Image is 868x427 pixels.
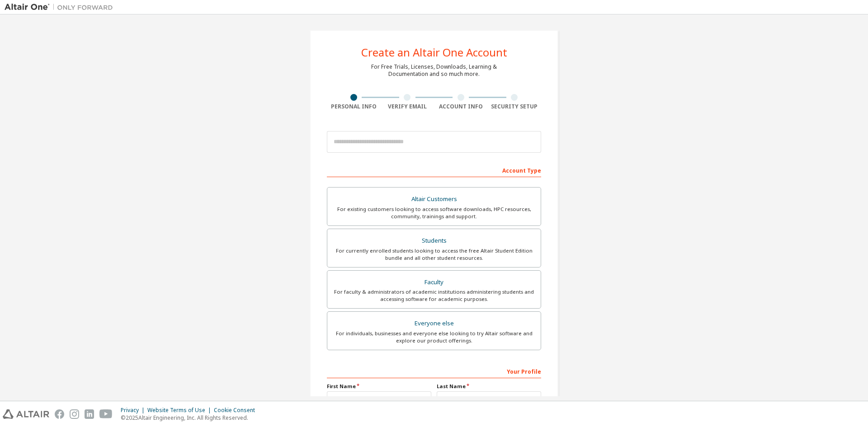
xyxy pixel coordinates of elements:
[488,103,542,110] div: Security Setup
[3,409,49,419] img: altair_logo.svg
[214,407,260,414] div: Cookie Consent
[381,103,434,110] div: Verify Email
[333,330,535,344] div: For individuals, businesses and everyone else looking to try Altair software and explore our prod...
[333,288,535,303] div: For faculty & administrators of academic institutions administering students and accessing softwa...
[327,364,541,378] div: Your Profile
[333,206,535,220] div: For existing customers looking to access software downloads, HPC resources, community, trainings ...
[333,247,535,262] div: For currently enrolled students looking to access the free Altair Student Edition bundle and all ...
[434,103,488,110] div: Account Info
[99,409,113,419] img: youtube.svg
[437,383,541,390] label: Last Name
[333,235,535,247] div: Students
[327,163,541,177] div: Account Type
[147,407,214,414] div: Website Terms of Use
[121,407,147,414] div: Privacy
[5,3,118,12] img: Altair One
[70,409,79,419] img: instagram.svg
[327,103,381,110] div: Personal Info
[333,193,535,206] div: Altair Customers
[361,47,507,58] div: Create an Altair One Account
[55,409,64,419] img: facebook.svg
[371,63,497,78] div: For Free Trials, Licenses, Downloads, Learning & Documentation and so much more.
[333,276,535,289] div: Faculty
[85,409,94,419] img: linkedin.svg
[121,414,260,422] p: © 2025 Altair Engineering, Inc. All Rights Reserved.
[333,317,535,330] div: Everyone else
[327,383,431,390] label: First Name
